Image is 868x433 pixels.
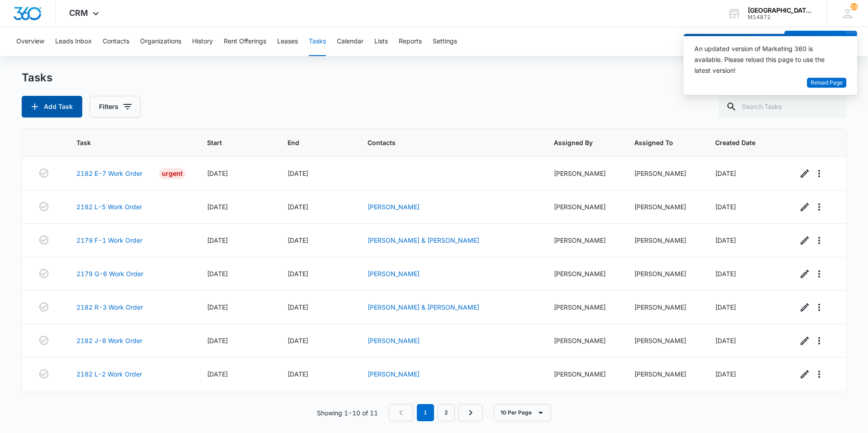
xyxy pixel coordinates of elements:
button: Lists [374,27,388,56]
a: [PERSON_NAME] & [PERSON_NAME] [368,236,479,244]
a: [PERSON_NAME] [368,370,420,378]
span: Created Date [715,138,763,147]
a: 2182 L-5 Work Order [76,202,142,212]
span: [DATE] [207,169,228,177]
div: [PERSON_NAME] [634,369,693,379]
a: 2182 J-8 Work Order [76,336,142,345]
span: [DATE] [715,236,736,244]
p: Showing 1-10 of 11 [317,408,378,418]
div: account id [748,14,814,20]
button: Add Contact [784,31,845,52]
span: Task [76,138,172,147]
span: CRM [69,8,88,18]
a: 2179 F-1 Work Order [76,235,142,245]
span: Reload Page [811,79,843,87]
span: [DATE] [715,370,736,378]
span: [DATE] [715,203,736,211]
div: [PERSON_NAME] [634,336,693,345]
span: Start [207,138,252,147]
div: account name [748,7,814,14]
span: [DATE] [288,203,308,211]
button: Reload Page [807,78,846,88]
span: [DATE] [207,203,228,211]
div: [PERSON_NAME] [634,202,693,212]
button: Overview [16,27,44,56]
button: 10 Per Page [494,404,551,421]
a: 2182 L-2 Work Order [76,369,142,379]
a: 2182 E-7 Work Order [76,169,142,178]
span: [DATE] [288,337,308,344]
div: notifications count [850,3,858,10]
span: Assigned To [634,138,680,147]
button: Tasks [309,27,326,56]
span: [DATE] [207,303,228,311]
em: 1 [417,404,434,421]
span: Contacts [368,138,519,147]
span: [DATE] [207,236,228,244]
button: Leads Inbox [55,27,92,56]
div: [PERSON_NAME] [554,202,613,212]
h1: Tasks [22,71,52,85]
span: [DATE] [715,303,736,311]
span: [DATE] [207,270,228,278]
span: [DATE] [207,337,228,344]
div: [PERSON_NAME] [554,302,613,312]
button: Reports [399,27,422,56]
button: Calendar [337,27,363,56]
div: [PERSON_NAME] [554,235,613,245]
span: [DATE] [288,303,308,311]
input: Search Tasks [719,96,846,118]
div: [PERSON_NAME] [634,235,693,245]
span: [DATE] [715,169,736,177]
a: [PERSON_NAME] & [PERSON_NAME] [368,303,479,311]
a: Next Page [458,404,483,421]
span: [DATE] [715,337,736,344]
button: Organizations [140,27,181,56]
button: Settings [433,27,457,56]
span: [DATE] [288,236,308,244]
div: [PERSON_NAME] [634,302,693,312]
a: 2179 G-6 Work Order [76,269,143,278]
a: Page 2 [438,404,455,421]
a: [PERSON_NAME] [368,337,420,344]
nav: Pagination [389,404,483,421]
div: An updated version of Marketing 360 is available. Please reload this page to use the latest version! [694,43,835,76]
span: [DATE] [715,270,736,278]
button: History [192,27,213,56]
button: Contacts [103,27,129,56]
div: Urgent [159,168,185,179]
div: [PERSON_NAME] [554,369,613,379]
span: [DATE] [288,270,308,278]
div: [PERSON_NAME] [554,169,613,178]
span: [DATE] [207,370,228,378]
span: Assigned By [554,138,599,147]
span: [DATE] [288,370,308,378]
span: [DATE] [288,169,308,177]
div: [PERSON_NAME] [634,169,693,178]
button: Add Task [22,96,82,118]
div: [PERSON_NAME] [554,269,613,278]
a: [PERSON_NAME] [368,203,420,211]
span: End [288,138,333,147]
button: Filters [90,96,141,118]
div: [PERSON_NAME] [554,336,613,345]
span: 23 [850,3,858,10]
button: Rent Offerings [224,27,266,56]
a: [PERSON_NAME] [368,270,420,278]
a: 2182 R-3 Work Order [76,302,143,312]
div: [PERSON_NAME] [634,269,693,278]
button: Leases [277,27,298,56]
